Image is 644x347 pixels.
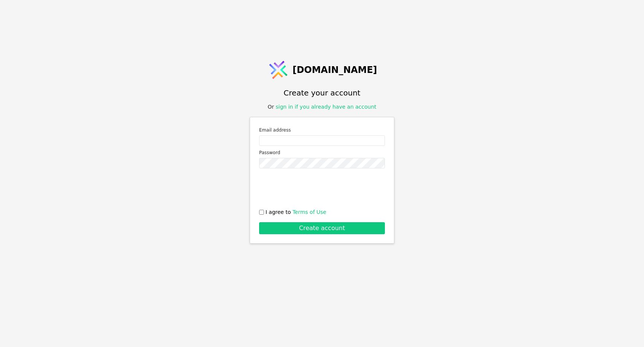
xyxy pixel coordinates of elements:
div: Or [268,103,377,111]
button: Create account [259,222,385,234]
a: [DOMAIN_NAME] [267,59,377,81]
input: I agree to Terms of Use [259,210,264,215]
span: I agree to [266,208,326,216]
input: Password [259,158,385,168]
label: Email address [259,126,385,134]
a: Terms of Use [293,209,327,215]
label: Password [259,149,385,156]
h1: Create your account [284,87,360,98]
iframe: reCAPTCHA [265,174,379,204]
a: sign in if you already have an account [276,104,376,110]
span: [DOMAIN_NAME] [293,63,377,77]
input: Email address [259,135,385,146]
